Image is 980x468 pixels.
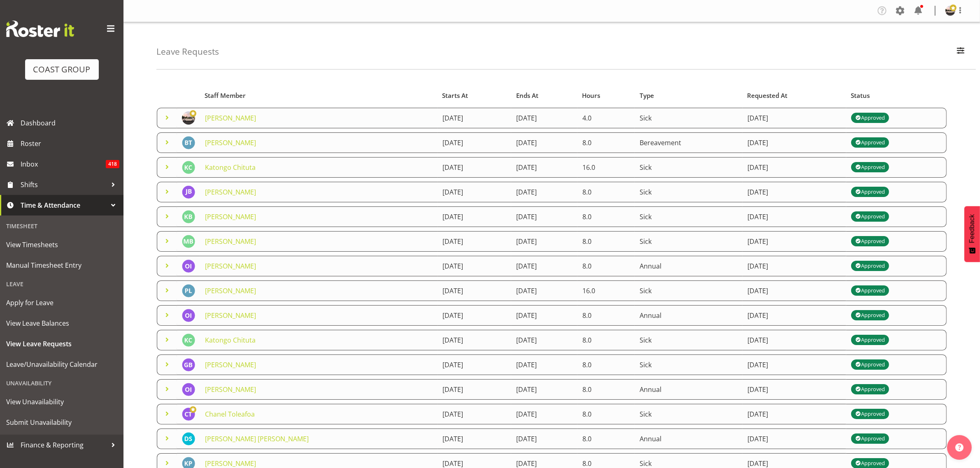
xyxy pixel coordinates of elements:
div: Approved [855,385,885,394]
td: [DATE] [511,256,577,276]
a: Apply for Leave [2,292,121,313]
a: [PERSON_NAME] [PERSON_NAME] [205,434,309,443]
span: View Unavailability [6,396,117,408]
td: Annual [635,429,742,449]
span: Manual Timesheet Entry [6,259,117,271]
td: 8.0 [577,379,635,400]
td: [DATE] [438,404,511,424]
img: chanel-toleafoa1187.jpg [182,408,195,421]
span: Submit Unavailability [6,416,117,429]
td: [DATE] [743,305,846,326]
h4: Leave Requests [156,47,219,56]
td: [DATE] [438,182,511,202]
td: 8.0 [577,256,635,276]
td: [DATE] [743,429,846,449]
td: Sick [635,157,742,178]
td: [DATE] [743,256,846,276]
div: Approved [855,212,885,222]
td: 8.0 [577,231,635,252]
td: [DATE] [438,305,511,326]
a: View Leave Balances [2,313,121,334]
td: [DATE] [743,280,846,301]
img: darren-shiu-lun-lau9901.jpg [182,432,195,445]
span: Time & Attendance [21,199,107,211]
td: [DATE] [511,354,577,375]
img: mike-bullock1158.jpg [182,235,195,248]
td: [DATE] [511,280,577,301]
a: View Unavailability [2,392,121,412]
td: [DATE] [511,206,577,227]
td: [DATE] [438,429,511,449]
img: peter-lee1171.jpg [182,284,195,297]
span: Leave/Unavailability Calendar [6,358,117,371]
a: Katongo Chituta [205,336,256,345]
span: 418 [106,160,119,168]
td: [DATE] [743,206,846,227]
td: Sick [635,280,742,301]
a: Manual Timesheet Entry [2,255,121,276]
td: Bereavement [635,132,742,153]
span: View Leave Requests [6,338,117,350]
span: Type [640,91,654,100]
span: Inbox [21,158,106,170]
td: [DATE] [438,354,511,375]
div: Approved [855,310,885,320]
a: View Leave Requests [2,334,121,354]
img: katongo-chituta1136.jpg [182,161,195,174]
a: [PERSON_NAME] [205,212,256,221]
td: [DATE] [438,157,511,178]
td: [DATE] [511,132,577,153]
td: [DATE] [743,108,846,128]
td: Annual [635,305,742,326]
td: [DATE] [743,231,846,252]
img: benjamin-thomas-geden4470.jpg [182,136,195,149]
td: 4.0 [577,108,635,128]
td: [DATE] [511,157,577,178]
span: Feedback [968,214,976,243]
td: [DATE] [438,330,511,350]
img: gene-burton1159.jpg [182,358,195,371]
td: Sick [635,206,742,227]
div: Leave [2,276,121,292]
span: Dashboard [21,117,119,129]
img: Rosterit website logo [6,21,74,37]
td: 8.0 [577,429,635,449]
div: Approved [855,138,885,148]
img: oliver-ivisoni1095.jpg [182,383,195,396]
a: View Timesheets [2,234,121,255]
td: Annual [635,379,742,400]
td: 8.0 [577,182,635,202]
td: 8.0 [577,404,635,424]
td: Sick [635,330,742,350]
a: [PERSON_NAME] [205,188,256,197]
td: [DATE] [438,132,511,153]
div: Approved [855,409,885,419]
button: Filter Employees [952,43,969,61]
td: 8.0 [577,330,635,350]
span: Starts At [442,91,468,100]
td: [DATE] [743,404,846,424]
td: [DATE] [511,330,577,350]
div: Approved [855,434,885,444]
td: [DATE] [511,108,577,128]
td: 16.0 [577,280,635,301]
img: katongo-chituta1136.jpg [182,334,195,347]
img: kieran-bauer1154.jpg [182,210,195,223]
a: [PERSON_NAME] [205,459,256,468]
span: Hours [582,91,600,100]
span: Status [851,91,870,100]
a: [PERSON_NAME] [205,286,256,295]
a: [PERSON_NAME] [205,311,256,320]
a: [PERSON_NAME] [205,360,256,369]
a: Submit Unavailability [2,412,121,433]
td: [DATE] [511,379,577,400]
td: [DATE] [743,354,846,375]
td: [DATE] [438,379,511,400]
span: Roster [21,137,119,150]
td: [DATE] [511,182,577,202]
div: Approved [855,162,885,172]
span: View Timesheets [6,239,117,251]
span: Shifts [21,178,107,191]
td: [DATE] [743,182,846,202]
td: [DATE] [438,280,511,301]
